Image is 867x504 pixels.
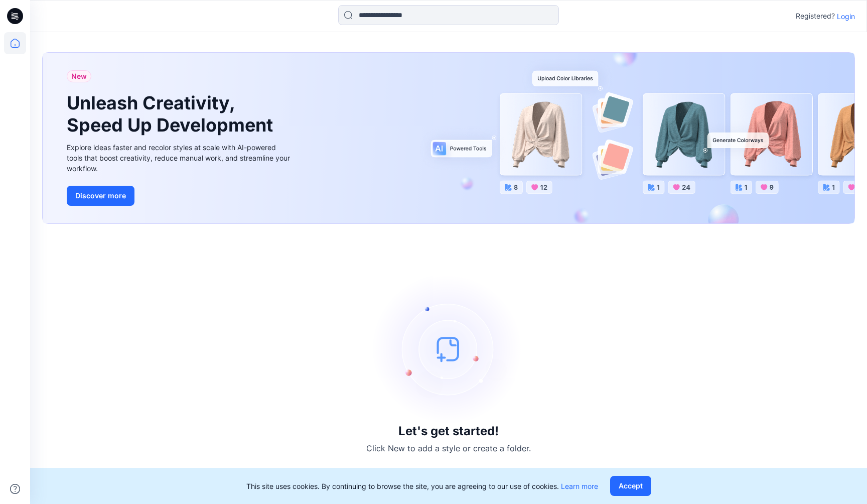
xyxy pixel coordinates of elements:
[398,424,499,438] h3: Let's get started!
[67,186,134,206] button: Discover more
[610,476,651,496] button: Accept
[561,482,598,490] a: Learn more
[246,481,598,491] p: This site uses cookies. By continuing to browse the site, you are agreeing to our use of cookies.
[366,442,531,454] p: Click New to add a style or create a folder.
[373,274,524,424] img: empty-state-image.svg
[67,92,277,136] h1: Unleash Creativity, Speed Up Development
[71,70,87,82] span: New
[67,186,293,206] a: Discover more
[67,142,293,174] div: Explore ideas faster and recolor styles at scale with AI-powered tools that boost creativity, red...
[837,11,855,22] p: Login
[796,10,835,22] p: Registered?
